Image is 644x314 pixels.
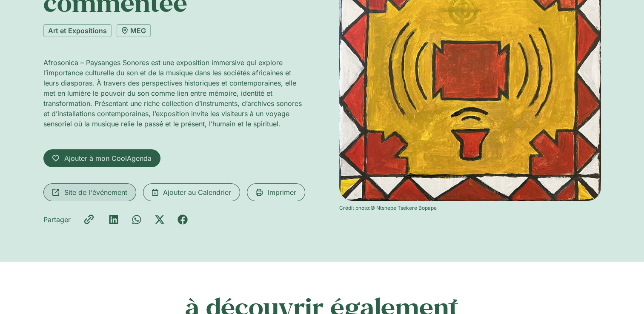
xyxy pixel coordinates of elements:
[155,214,165,225] div: Partager sur x-twitter
[132,214,142,225] div: Partager sur whatsapp
[117,24,151,37] a: MEG
[43,183,136,201] a: Site de l'événement
[43,57,305,129] p: Afrosonica – Paysanges Sonores est une exposition immersive qui explore l’importance culturelle d...
[43,24,112,37] a: Art et Expositions
[64,153,152,163] span: Ajouter à mon CoolAgenda
[143,183,240,201] a: Ajouter au Calendrier
[339,204,601,212] div: Crédit photo:© Ntshepe Tsekere Bopape
[43,214,71,225] div: Partager
[43,149,160,167] a: Ajouter à mon CoolAgenda
[268,187,296,197] span: Imprimer
[64,187,127,197] span: Site de l'événement
[109,214,119,225] div: Partager sur linkedin
[163,187,231,197] span: Ajouter au Calendrier
[177,214,188,225] div: Partager sur facebook
[247,183,305,201] a: Imprimer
